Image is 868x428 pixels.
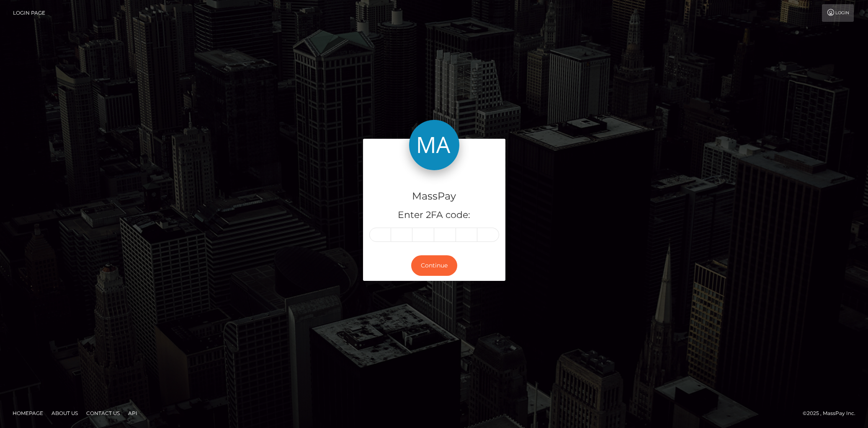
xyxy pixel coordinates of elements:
[9,407,46,420] a: Homepage
[83,407,123,420] a: Contact Us
[125,407,141,420] a: API
[369,189,499,204] h4: MassPay
[409,120,459,170] img: MassPay
[411,255,457,276] button: Continue
[369,209,499,222] h5: Enter 2FA code:
[803,409,862,418] div: © 2025 , MassPay Inc.
[13,4,45,22] a: Login Page
[822,4,854,22] a: Login
[48,407,81,420] a: About Us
